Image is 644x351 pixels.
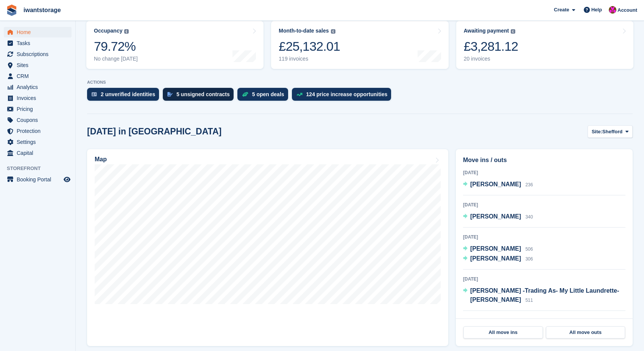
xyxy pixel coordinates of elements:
[470,255,521,262] span: [PERSON_NAME]
[279,56,340,62] div: 119 invoices
[92,92,97,97] img: verify_identity-adf6edd0f0f0b5bbfe63781bf79b02c33cf7c696d77639b501bdc392416b5a36.svg
[470,245,521,252] span: [PERSON_NAME]
[279,28,329,34] div: Month-to-date sales
[525,246,533,252] span: 506
[6,5,17,16] img: stora-icon-8386f47178a22dfd0bd8f6a31ec36ba5ce8667c1dd55bd0f319d3a0aa187defe.svg
[306,91,388,97] div: 124 price increase opportunities
[511,29,515,34] img: icon-info-grey-7440780725fd019a000dd9b08b2336e03edf1995a4989e88bcd33f0948082b44.svg
[456,21,633,69] a: Awaiting payment £3,281.12 20 invoices
[4,82,72,92] a: menu
[463,201,625,208] div: [DATE]
[554,6,569,14] span: Create
[602,128,622,136] span: Shefford
[176,91,230,97] div: 5 unsigned contracts
[17,137,62,147] span: Settings
[101,91,155,97] div: 2 unverified identities
[87,80,633,85] p: ACTIONS
[463,254,533,264] a: [PERSON_NAME] 306
[463,234,625,240] div: [DATE]
[463,169,625,176] div: [DATE]
[17,104,62,114] span: Pricing
[546,326,625,339] a: All move outs
[17,60,62,70] span: Sites
[4,115,72,125] a: menu
[525,256,533,262] span: 306
[592,128,602,136] span: Site:
[242,92,248,97] img: deal-1b604bf984904fb50ccaf53a9ad4b4a5d6e5aea283cecdc64d6e3604feb123c2.svg
[87,126,221,137] h2: [DATE] in [GEOGRAPHIC_DATA]
[17,38,62,48] span: Tasks
[17,174,62,185] span: Booking Portal
[463,276,625,282] div: [DATE]
[470,287,619,303] span: [PERSON_NAME] -Trading As- My Little Laundrette- [PERSON_NAME]
[94,28,122,34] div: Occupancy
[525,182,533,187] span: 236
[17,126,62,136] span: Protection
[95,156,107,163] h2: Map
[4,27,72,37] a: menu
[4,174,72,185] a: menu
[17,49,62,59] span: Subscriptions
[525,214,533,220] span: 340
[62,175,72,184] a: Preview store
[17,93,62,103] span: Invoices
[609,6,616,14] img: Jonathan
[292,88,395,105] a: 124 price increase opportunities
[252,91,284,97] div: 5 open deals
[167,92,173,97] img: contract_signature_icon-13c848040528278c33f63329250d36e43548de30e8caae1d1a13099fd9432cc5.svg
[17,115,62,125] span: Coupons
[464,28,509,34] div: Awaiting payment
[17,82,62,92] span: Analytics
[87,149,448,346] a: Map
[591,6,602,14] span: Help
[17,148,62,158] span: Capital
[17,27,62,37] span: Home
[4,71,72,81] a: menu
[4,38,72,48] a: menu
[20,4,64,16] a: iwantstorage
[4,104,72,114] a: menu
[237,88,292,105] a: 5 open deals
[4,60,72,70] a: menu
[463,156,625,165] h2: Move ins / outs
[124,29,129,34] img: icon-info-grey-7440780725fd019a000dd9b08b2336e03edf1995a4989e88bcd33f0948082b44.svg
[463,286,625,305] a: [PERSON_NAME] -Trading As- My Little Laundrette- [PERSON_NAME] 511
[94,39,138,54] div: 79.72%
[617,6,637,14] span: Account
[86,21,264,69] a: Occupancy 79.72% No change [DATE]
[463,244,533,254] a: [PERSON_NAME] 506
[331,29,335,34] img: icon-info-grey-7440780725fd019a000dd9b08b2336e03edf1995a4989e88bcd33f0948082b44.svg
[470,213,521,220] span: [PERSON_NAME]
[463,317,625,324] div: [DATE]
[464,56,518,62] div: 20 invoices
[463,326,543,339] a: All move ins
[279,39,340,54] div: £25,132.01
[463,180,533,190] a: [PERSON_NAME] 236
[271,21,448,69] a: Month-to-date sales £25,132.01 119 invoices
[17,71,62,81] span: CRM
[87,88,163,105] a: 2 unverified identities
[163,88,237,105] a: 5 unsigned contracts
[464,39,518,54] div: £3,281.12
[4,49,72,59] a: menu
[4,137,72,147] a: menu
[7,165,75,172] span: Storefront
[296,93,303,96] img: price_increase_opportunities-93ffe204e8149a01c8c9dc8f82e8f89637d9d84a8eef4429ea346261dce0b2c0.svg
[588,125,633,138] button: Site: Shefford
[463,212,533,222] a: [PERSON_NAME] 340
[470,181,521,187] span: [PERSON_NAME]
[525,298,533,303] span: 511
[4,148,72,158] a: menu
[4,93,72,103] a: menu
[94,56,138,62] div: No change [DATE]
[4,126,72,136] a: menu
